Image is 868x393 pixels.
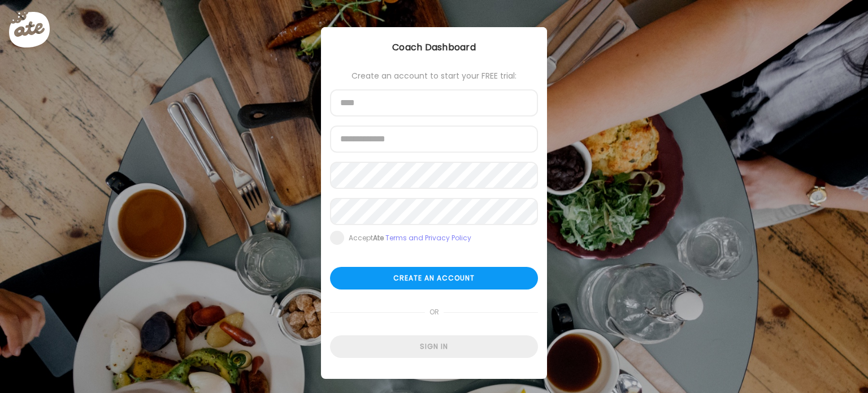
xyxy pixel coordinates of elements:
[373,233,384,243] b: Ate
[321,41,547,54] div: Coach Dashboard
[330,335,538,358] div: Sign in
[425,301,444,323] span: or
[349,234,471,243] div: Accept
[330,267,538,290] div: Create an account
[385,233,471,243] a: Terms and Privacy Policy
[330,71,538,80] div: Create an account to start your FREE trial:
